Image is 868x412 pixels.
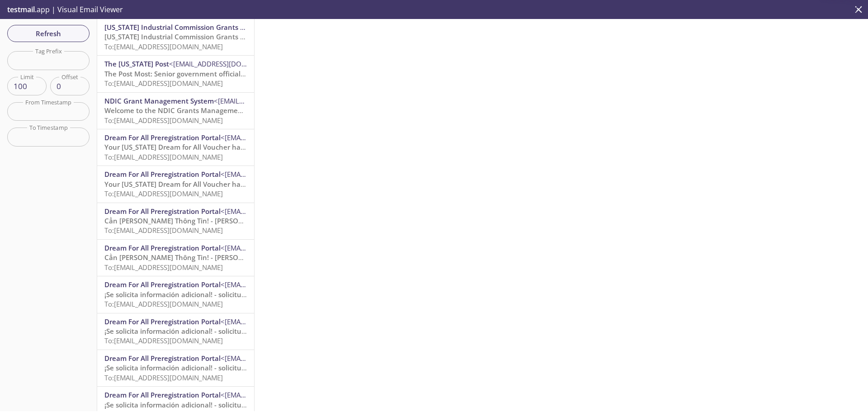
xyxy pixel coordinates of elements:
div: Dream For All Preregistration Portal<[EMAIL_ADDRESS][DOMAIN_NAME]>Your [US_STATE] Dream for All V... [97,129,254,166]
span: The Post Most: Senior government officials privately warn against firings during shutdown [104,69,398,78]
span: <[EMAIL_ADDRESS][DOMAIN_NAME]> [221,280,338,289]
span: <[EMAIL_ADDRESS][DOMAIN_NAME]> [221,170,338,179]
span: To: [EMAIL_ADDRESS][DOMAIN_NAME] [104,152,223,161]
span: Dream For All Preregistration Portal [104,280,221,289]
span: Cần [PERSON_NAME] Thông Tin! - [PERSON_NAME] Ký CalHFA [104,253,304,262]
span: To: [EMAIL_ADDRESS][DOMAIN_NAME] [104,79,223,88]
div: Dream For All Preregistration Portal<[EMAIL_ADDRESS][DOMAIN_NAME]>Cần [PERSON_NAME] Thông Tin! - ... [97,203,254,239]
span: Your [US_STATE] Dream for All Voucher has been Issued! [104,142,287,152]
span: Dream For All Preregistration Portal [104,207,221,216]
span: Dream For All Preregistration Portal [104,243,221,252]
span: Dream For All Preregistration Portal [104,390,221,399]
span: ¡Se solicita información adicional! - solicitud de CalHFA [104,400,281,409]
span: To: [EMAIL_ADDRESS][DOMAIN_NAME] [104,299,223,308]
span: ¡Se solicita información adicional! - solicitud de CalHFA [104,327,281,336]
span: <[EMAIL_ADDRESS][DOMAIN_NAME]> [221,317,338,326]
div: Dream For All Preregistration Portal<[EMAIL_ADDRESS][DOMAIN_NAME]>¡Se solicita información adicio... [97,313,254,350]
div: Dream For All Preregistration Portal<[EMAIL_ADDRESS][DOMAIN_NAME]>¡Se solicita información adicio... [97,350,254,386]
span: <[EMAIL_ADDRESS][DOMAIN_NAME]> [169,59,286,68]
span: Cần [PERSON_NAME] Thông Tin! - [PERSON_NAME] Ký CalHFA [104,216,304,225]
span: To: [EMAIL_ADDRESS][DOMAIN_NAME] [104,42,223,51]
span: testmail [7,5,35,14]
button: Refresh [7,25,90,42]
span: To: [EMAIL_ADDRESS][DOMAIN_NAME] [104,263,223,272]
span: Your [US_STATE] Dream for All Voucher has been Issued! [104,180,287,189]
span: Dream For All Preregistration Portal [104,317,221,326]
span: <[EMAIL_ADDRESS][DOMAIN_NAME]> [221,390,338,399]
span: <[EMAIL_ADDRESS][DOMAIN_NAME]> [221,354,338,363]
span: [US_STATE] Industrial Commission Grants Management System [104,23,310,32]
span: [US_STATE] Industrial Commission Grants Management System Password Reset [104,32,363,41]
span: To: [EMAIL_ADDRESS][DOMAIN_NAME] [104,373,223,382]
span: <[EMAIL_ADDRESS][DOMAIN_NAME]> [221,207,338,216]
div: The [US_STATE] Post<[EMAIL_ADDRESS][DOMAIN_NAME]>The Post Most: Senior government officials priva... [97,56,254,92]
span: Welcome to the NDIC Grants Management System [104,106,270,115]
span: <[EMAIL_ADDRESS][DOMAIN_NAME]> [214,96,331,105]
span: Dream For All Preregistration Portal [104,170,221,179]
span: Dream For All Preregistration Portal [104,354,221,363]
span: To: [EMAIL_ADDRESS][DOMAIN_NAME] [104,226,223,235]
span: ¡Se solicita información adicional! - solicitud de CalHFA [104,290,281,299]
span: ¡Se solicita información adicional! - solicitud de CalHFA [104,363,281,372]
span: <[EMAIL_ADDRESS][DOMAIN_NAME]> [221,243,338,252]
div: NDIC Grant Management System<[EMAIL_ADDRESS][DOMAIN_NAME]>Welcome to the NDIC Grants Management S... [97,93,254,129]
span: To: [EMAIL_ADDRESS][DOMAIN_NAME] [104,336,223,345]
span: The [US_STATE] Post [104,59,169,68]
div: Dream For All Preregistration Portal<[EMAIL_ADDRESS][DOMAIN_NAME]>Your [US_STATE] Dream for All V... [97,166,254,202]
span: Refresh [14,28,82,39]
span: Dream For All Preregistration Portal [104,133,221,142]
span: <[EMAIL_ADDRESS][DOMAIN_NAME]> [221,133,338,142]
span: To: [EMAIL_ADDRESS][DOMAIN_NAME] [104,116,223,125]
div: [US_STATE] Industrial Commission Grants Management System[US_STATE] Industrial Commission Grants ... [97,19,254,55]
span: NDIC Grant Management System [104,96,214,105]
span: To: [EMAIL_ADDRESS][DOMAIN_NAME] [104,189,223,198]
div: Dream For All Preregistration Portal<[EMAIL_ADDRESS][DOMAIN_NAME]>Cần [PERSON_NAME] Thông Tin! - ... [97,240,254,276]
div: Dream For All Preregistration Portal<[EMAIL_ADDRESS][DOMAIN_NAME]>¡Se solicita información adicio... [97,276,254,313]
